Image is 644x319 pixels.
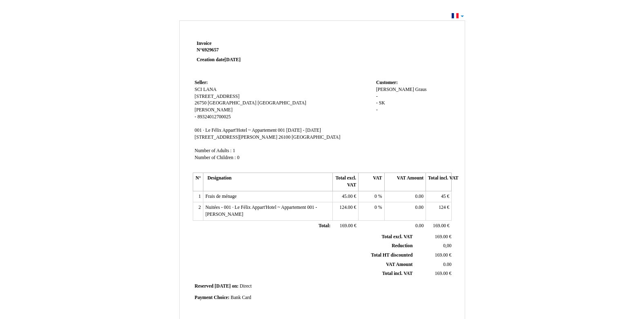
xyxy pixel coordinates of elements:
[426,173,452,191] th: Total incl. VAT
[415,194,423,199] span: 0.00
[340,223,353,228] span: 169.00
[426,220,452,232] td: €
[376,107,378,113] span: -
[193,202,203,220] td: 2
[359,191,384,202] td: %
[415,205,423,210] span: 0.00
[195,114,196,120] span: -
[384,173,426,191] th: VAT Amount
[376,80,398,85] span: Customer:
[292,135,340,140] span: [GEOGRAPHIC_DATA]
[342,194,352,199] span: 45.00
[414,251,453,260] td: €
[195,295,230,300] span: Payment Choice:
[193,191,203,202] td: 1
[426,191,452,202] td: €
[435,271,448,276] span: 169.00
[279,135,290,140] span: 26100
[233,148,235,153] span: 1
[435,234,448,239] span: 169.00
[195,135,278,140] span: [STREET_ADDRESS][PERSON_NAME]
[195,87,217,92] span: SCI LANA
[376,87,414,92] span: [PERSON_NAME]
[392,243,412,248] span: Reduction
[376,100,378,106] span: -
[193,173,203,191] th: N°
[195,155,236,160] span: Number of Children :
[202,47,219,53] span: 6929657
[415,87,427,92] span: Graus
[197,114,231,120] span: 89324012700025
[382,234,413,239] span: Total excl. VAT
[205,194,237,199] span: Frais de ménage
[240,284,252,289] span: Direct
[195,128,285,133] span: 001 · Le Félix Appart'Hotel ~ Appartement 001
[195,80,208,85] span: Seller:
[374,194,377,199] span: 0
[415,223,423,228] span: 0.00
[319,223,330,228] span: Total:
[359,173,384,191] th: VAT
[371,253,412,258] span: Total HT discounted
[414,233,453,241] td: €
[382,271,413,276] span: Total incl. VAT
[332,173,358,191] th: Total excl. VAT
[339,205,352,210] span: 124.00
[195,94,240,99] span: [STREET_ADDRESS]
[286,128,321,133] span: [DATE] - [DATE]
[231,295,251,300] span: Bank Card
[232,284,238,289] span: on:
[197,57,241,62] strong: Creation date
[332,202,358,220] td: €
[374,205,377,210] span: 0
[195,100,207,106] span: 26750
[332,191,358,202] td: €
[197,41,212,46] span: Invoice
[435,253,448,258] span: 169.00
[215,284,231,289] span: [DATE]
[203,173,332,191] th: Designation
[441,194,446,199] span: 45
[379,100,385,106] span: SK
[237,155,239,160] span: 0
[426,202,452,220] td: €
[443,262,451,267] span: 0.00
[258,100,306,106] span: [GEOGRAPHIC_DATA]
[359,202,384,220] td: %
[195,107,233,113] span: [PERSON_NAME]
[443,243,451,248] span: 0,00
[433,223,446,228] span: 169.00
[414,269,453,279] td: €
[195,284,214,289] span: Reserved
[205,205,317,217] span: Nuitées - 001 · Le Félix Appart'Hotel ~ Appartement 001 - [PERSON_NAME]
[439,205,446,210] span: 124
[225,57,241,62] span: [DATE]
[195,148,232,153] span: Number of Adults :
[197,47,294,53] strong: N°
[376,94,378,99] span: -
[332,220,358,232] td: €
[386,262,412,267] span: VAT Amount
[208,100,256,106] span: [GEOGRAPHIC_DATA]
